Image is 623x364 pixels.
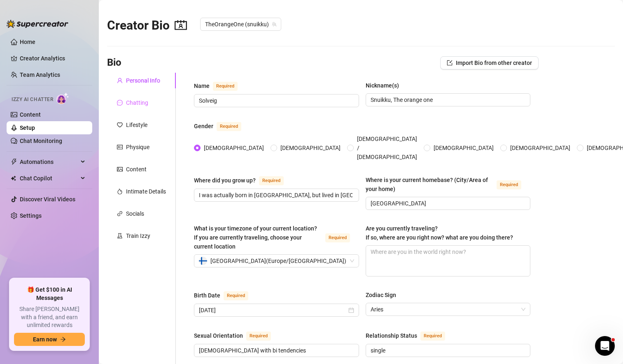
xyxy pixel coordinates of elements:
[107,56,121,69] h3: Bio
[366,331,417,340] div: Relationship Status
[366,81,405,90] label: Nickname(s)
[194,175,293,185] label: Where did you grow up?
[117,166,123,172] span: picture
[366,225,513,241] span: Are you currently traveling? If so, where are you right now? what are you doing there?
[272,22,277,27] span: team
[194,121,250,131] label: Gender
[194,81,210,90] div: Name
[194,122,213,131] div: Gender
[430,143,497,152] span: [DEMOGRAPHIC_DATA]
[117,122,123,128] span: heart
[366,175,494,194] div: Where is your current homebase? (City/Area of your home)
[117,233,123,239] span: experiment
[107,18,187,33] h2: Creator Bio
[33,336,57,343] span: Earn now
[199,96,352,105] input: Name
[20,196,75,203] a: Discover Viral Videos
[126,187,166,196] div: Intimate Details
[126,76,160,85] div: Personal Info
[366,81,399,90] div: Nickname(s)
[194,176,256,185] div: Where did you grow up?
[20,111,41,118] a: Content
[14,286,85,302] span: 🎁 Get $100 in AI Messages
[497,180,521,189] span: Required
[14,305,85,329] span: Share [PERSON_NAME] with a friend, and earn unlimited rewards
[126,231,150,240] div: Train Izzy
[259,176,284,185] span: Required
[56,92,69,104] img: AI Chatter
[60,336,66,342] span: arrow-right
[420,332,445,341] span: Required
[175,19,187,31] span: contacts
[371,199,524,208] input: Where is your current homebase? (City/Area of your home)
[366,175,531,194] label: Where is your current homebase? (City/Area of your home)
[366,331,454,341] label: Relationship Status
[507,143,574,152] span: [DEMOGRAPHIC_DATA]
[325,233,350,242] span: Required
[371,95,524,104] input: Nickname(s)
[117,100,123,106] span: message
[20,124,35,131] a: Setup
[126,98,148,107] div: Chatting
[246,332,271,341] span: Required
[447,60,453,66] span: import
[217,122,241,131] span: Required
[199,346,352,355] input: Sexual Orientation
[199,306,347,315] input: Birth Date
[126,165,147,174] div: Content
[354,134,420,161] span: [DEMOGRAPHIC_DATA] / [DEMOGRAPHIC_DATA]
[20,212,42,219] a: Settings
[194,291,220,300] div: Birth Date
[205,18,276,30] span: TheOrangeOne (snuikku)
[11,175,16,181] img: Chat Copilot
[371,303,526,316] span: Aries
[11,159,17,165] span: thunderbolt
[20,71,60,78] a: Team Analytics
[20,155,78,168] span: Automations
[126,209,144,218] div: Socials
[194,81,247,91] label: Name
[595,336,615,356] iframe: Intercom live chat
[277,143,344,152] span: [DEMOGRAPHIC_DATA]
[199,191,352,200] input: Where did you grow up?
[7,20,68,28] img: logo-BBDzfeDw.svg
[199,257,207,265] img: fi
[117,78,123,83] span: user
[20,138,62,144] a: Chat Monitoring
[194,225,317,250] span: What is your timezone of your current location? If you are currently traveling, choose your curre...
[213,82,238,91] span: Required
[117,144,123,150] span: idcard
[456,60,532,66] span: Import Bio from other creator
[126,120,147,129] div: Lifestyle
[210,255,346,267] span: [GEOGRAPHIC_DATA] ( Europe/[GEOGRAPHIC_DATA] )
[194,290,257,300] label: Birth Date
[117,189,123,194] span: fire
[440,56,539,69] button: Import Bio from other creator
[224,291,248,300] span: Required
[194,331,280,341] label: Sexual Orientation
[366,290,396,299] div: Zodiac Sign
[20,39,35,45] a: Home
[117,211,123,217] span: link
[12,96,53,104] span: Izzy AI Chatter
[194,331,243,340] div: Sexual Orientation
[371,346,524,355] input: Relationship Status
[366,290,402,299] label: Zodiac Sign
[201,143,267,152] span: [DEMOGRAPHIC_DATA]
[20,172,78,185] span: Chat Copilot
[14,333,85,346] button: Earn nowarrow-right
[126,143,149,152] div: Physique
[20,52,86,65] a: Creator Analytics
